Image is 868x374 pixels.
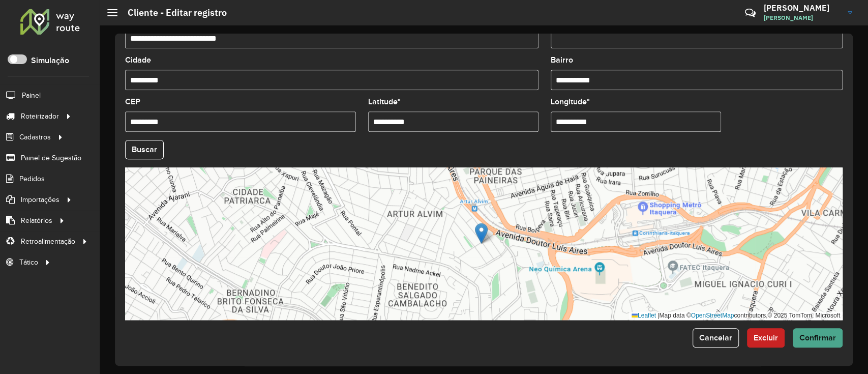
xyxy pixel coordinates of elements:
span: Cadastros [19,132,51,142]
label: Cidade [125,54,151,66]
label: Latitude [368,96,401,108]
span: Painel de Sugestão [21,153,81,163]
span: Roteirizador [21,111,59,122]
a: Contato Rápido [739,2,761,24]
a: OpenStreetMap [691,312,734,319]
span: | [657,312,659,319]
span: Retroalimentação [21,236,75,247]
img: Marker [475,223,488,244]
span: Relatórios [21,215,52,226]
button: Cancelar [693,328,739,348]
button: Excluir [747,328,785,348]
a: Leaflet [632,312,656,319]
h2: Cliente - Editar registro [117,7,227,18]
button: Confirmar [793,328,843,348]
label: CEP [125,96,140,108]
span: Excluir [754,333,778,342]
span: Confirmar [799,333,836,342]
button: Buscar [125,140,164,159]
span: Pedidos [19,174,45,184]
span: Painel [22,90,41,101]
div: Map data © contributors,© 2025 TomTom, Microsoft [629,311,843,320]
label: Simulação [31,54,69,67]
span: Cancelar [699,333,732,342]
label: Longitude [551,96,590,108]
span: [PERSON_NAME] [764,13,840,22]
h3: [PERSON_NAME] [764,3,840,13]
label: Bairro [551,54,573,66]
span: Tático [19,257,38,268]
span: Importações [21,194,59,205]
